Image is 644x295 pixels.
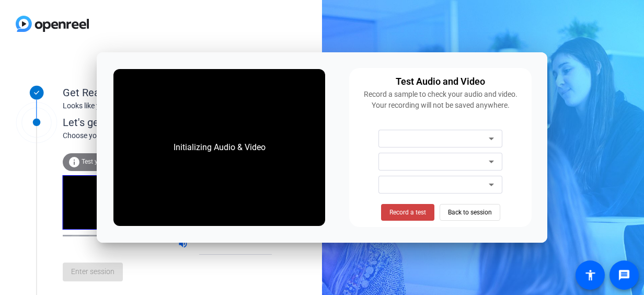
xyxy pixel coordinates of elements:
div: Let's get connected. [63,115,293,130]
span: Record a test [389,208,426,217]
div: Record a sample to check your audio and video. Your recording will not be saved anywhere. [355,89,525,111]
mat-icon: volume_up [178,239,190,251]
span: Test your audio and video [82,158,154,165]
mat-icon: message [618,269,630,281]
button: Back to session [440,204,500,221]
mat-icon: accessibility [584,269,596,281]
div: Initializing Audio & Video [163,131,276,164]
div: Get Ready! [63,85,272,100]
div: Test Audio and Video [396,74,485,89]
mat-icon: info [68,156,80,168]
span: Back to session [448,202,492,222]
div: Choose your settings [63,130,293,141]
div: Looks like you've been invited to join [63,100,272,111]
button: Record a test [381,204,434,221]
